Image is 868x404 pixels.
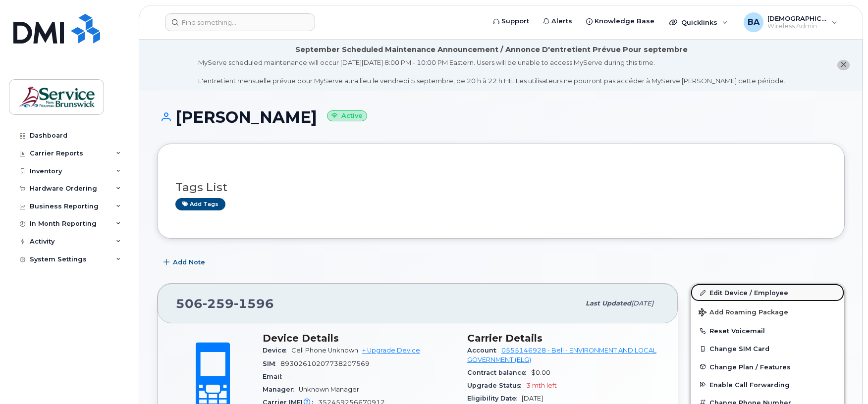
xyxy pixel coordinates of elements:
a: 0555146928 - Bell - ENVIRONMENT AND LOCAL GOVERNMENT (ELG) [467,347,656,363]
h3: Device Details [263,332,455,344]
button: close notification [837,60,850,70]
span: Enable Call Forwarding [709,381,790,388]
span: Upgrade Status [467,382,526,389]
h3: Carrier Details [467,332,660,344]
button: Change SIM Card [691,340,844,357]
button: Add Roaming Package [691,302,844,322]
span: Add Roaming Package [699,308,788,318]
button: Add Note [157,253,214,271]
a: Add tags [175,198,225,210]
span: Cell Phone Unknown [291,347,358,354]
span: Change Plan / Features [709,363,791,370]
button: Enable Call Forwarding [691,376,844,394]
small: Active [327,110,367,122]
span: Add Note [173,257,205,267]
span: Contract balance [467,369,531,376]
span: [DATE] [631,300,653,307]
div: MyServe scheduled maintenance will occur [DATE][DATE] 8:00 PM - 10:00 PM Eastern. Users will be u... [198,58,785,86]
h3: Tags List [175,181,826,194]
a: Edit Device / Employee [691,284,844,302]
button: Change Plan / Features [691,358,844,376]
span: 3 mth left [526,382,557,389]
span: — [287,373,293,380]
span: 506 [176,296,274,311]
span: SIM [263,360,280,367]
span: Last updated [586,300,631,307]
span: Device [263,347,291,354]
a: + Upgrade Device [362,347,420,354]
span: Account [467,347,501,354]
span: Email [263,373,287,380]
span: Unknown Manager [299,386,359,393]
span: Manager [263,386,299,393]
button: Reset Voicemail [691,322,844,340]
span: 1596 [234,296,274,311]
div: September Scheduled Maintenance Announcement / Annonce D'entretient Prévue Pour septembre [295,45,688,55]
h1: [PERSON_NAME] [157,108,845,126]
span: 259 [203,296,234,311]
span: Eligibility Date [467,395,522,402]
span: [DATE] [522,395,543,402]
span: 89302610207738207569 [280,360,370,367]
span: $0.00 [531,369,550,376]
